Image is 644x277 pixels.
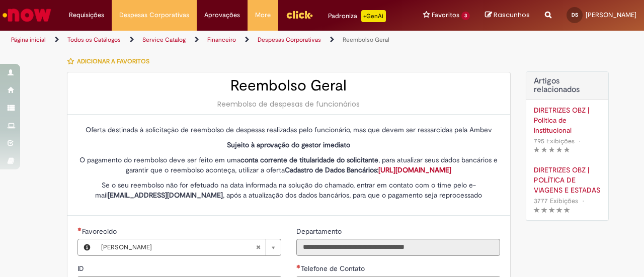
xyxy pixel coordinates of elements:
[119,10,189,20] span: Despesas Corporativas
[378,165,451,174] a: [URL][DOMAIN_NAME]
[296,264,301,268] span: Obrigatório Preenchido
[534,77,601,95] h3: Artigos relacionados
[301,264,367,273] span: Telefone de Contato
[96,239,281,255] a: [PERSON_NAME]Limpar campo Favorecido
[258,36,321,44] a: Despesas Corporativas
[67,51,155,72] button: Adicionar a Favoritos
[328,10,386,22] div: Padroniza
[207,36,236,44] a: Financeiro
[77,125,500,135] p: Oferta destinada à solicitação de reembolso de despesas realizadas pelo funcionário, mas que deve...
[69,10,104,20] span: Requisições
[286,7,313,22] img: click_logo_yellow_360x200.png
[108,191,223,200] strong: [EMAIL_ADDRESS][DOMAIN_NAME]
[8,31,422,49] ul: Trilhas de página
[534,105,601,135] a: DIRETRIZES OBZ | Política de Institucional
[11,36,46,44] a: Página inicial
[227,140,350,149] strong: Sujeito à aprovação do gestor imediato
[82,227,119,236] span: Necessários - Favorecido
[534,137,575,145] span: 795 Exibições
[77,180,500,200] p: Se o seu reembolso não for efetuado na data informada na solução do chamado, entrar em contato co...
[580,194,586,208] span: •
[78,239,96,255] button: Favorecido, Visualizar este registro Diego Lopes Dos Santos
[251,239,266,255] abbr: Limpar campo Favorecido
[77,155,500,175] p: O pagamento do reembolso deve ser feito em uma , para atualizar seus dados bancários e garantir q...
[296,226,344,236] label: Somente leitura - Departamento
[485,11,530,20] a: Rascunhos
[296,239,500,256] input: Departamento
[204,10,240,20] span: Aprovações
[534,197,578,205] span: 3777 Exibições
[432,10,459,20] span: Favoritos
[67,36,121,44] a: Todos os Catálogos
[77,77,500,94] h2: Reembolso Geral
[101,239,256,255] span: [PERSON_NAME]
[343,36,389,44] a: Reembolso Geral
[296,227,344,236] span: Somente leitura - Departamento
[77,57,149,65] span: Adicionar a Favoritos
[240,155,378,164] strong: conta corrente de titularidade do solicitante
[142,36,186,44] a: Service Catalog
[1,5,53,25] img: ServiceNow
[77,99,500,109] div: Reembolso de despesas de funcionários
[494,10,530,20] span: Rascunhos
[586,11,636,19] span: [PERSON_NAME]
[577,134,583,148] span: •
[461,12,470,20] span: 3
[361,10,386,22] p: +GenAi
[534,165,601,195] a: DIRETRIZES OBZ | POLÍTICA DE VIAGENS E ESTADAS
[77,227,82,231] span: Obrigatório Preenchido
[572,12,578,18] span: DS
[285,165,451,174] strong: Cadastro de Dados Bancários:
[77,263,86,273] label: Somente leitura - ID
[255,10,271,20] span: More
